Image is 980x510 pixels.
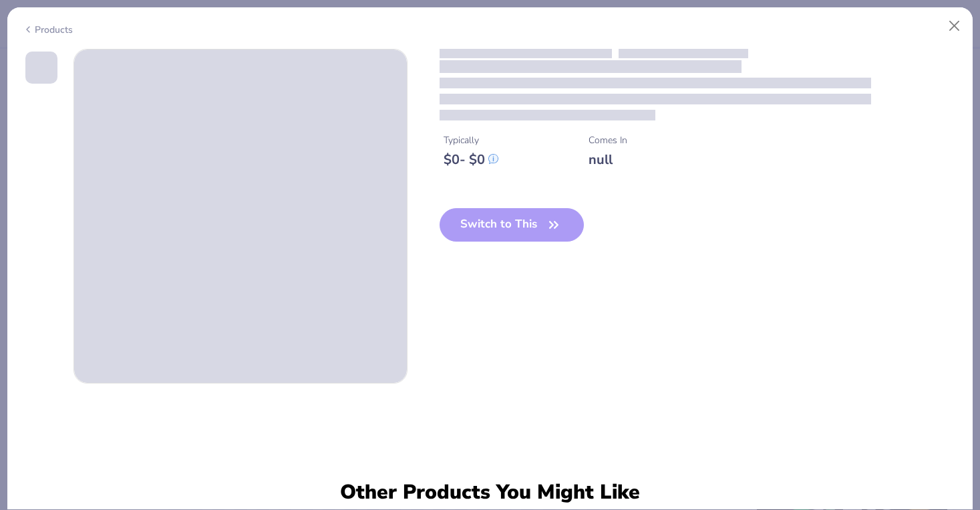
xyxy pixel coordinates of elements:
div: Other Products You Might Like [332,481,649,505]
button: Close [942,13,967,39]
div: Products [23,23,73,37]
div: Comes In [589,133,627,147]
div: $ 0 - $ 0 [444,151,498,168]
div: Typically [444,133,498,147]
